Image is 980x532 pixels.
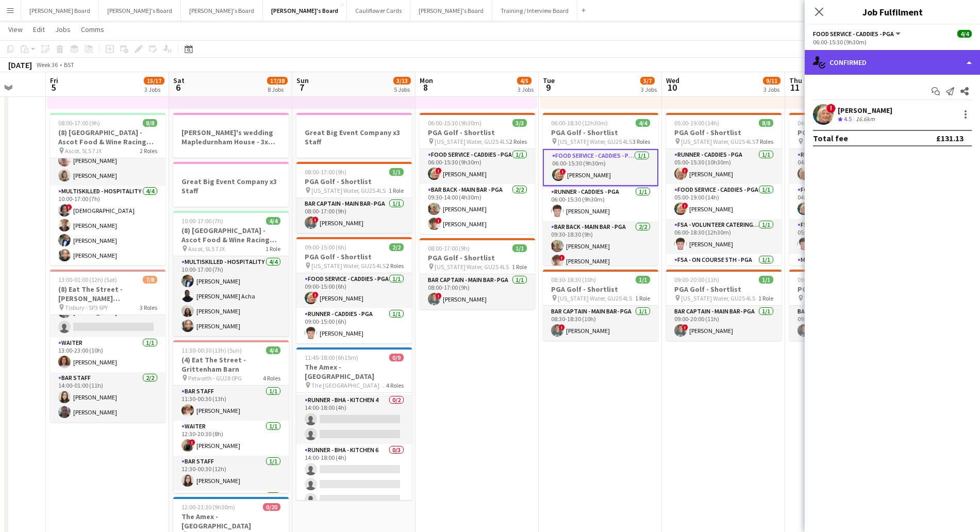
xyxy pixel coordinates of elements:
span: 08:00-17:00 (9h) [428,244,470,252]
h3: PGA Golf - Shortlist [543,285,658,294]
app-card-role: FSA - Volunteer Catering - PGA1/106:00-18:30 (12h30m)[PERSON_NAME] [666,219,782,254]
span: ! [189,439,195,445]
div: 10:00-17:00 (7h)4/4(8) [GEOGRAPHIC_DATA] - Ascot Food & Wine Racing Weekend🏇🏼 Ascot, SL5 7JX1 Rol... [173,211,289,336]
app-job-card: [PERSON_NAME]'s wedding Mapledurnham House - 3x staff [173,113,289,158]
span: 3/3 [512,119,527,127]
div: Great Big Event Company x3 Staff [296,113,412,158]
app-card-role: Bar Back - Main Bar - PGA2/209:30-18:30 (9h)[PERSON_NAME]![PERSON_NAME] [543,221,658,271]
div: Confirmed [805,50,980,75]
div: 8 Jobs [268,86,287,93]
app-card-role: BAR STAFF1/111:30-00:30 (13h)[PERSON_NAME] [173,386,289,421]
app-card-role: Bar Back - Main Bar - PGA2/209:30-14:00 (4h30m)[PERSON_NAME]![PERSON_NAME] [420,184,535,234]
span: ! [66,204,72,210]
span: 11:30-00:30 (13h) (Sun) [181,346,242,354]
span: ! [682,203,688,209]
span: Sat [173,76,185,85]
span: 4/4 [636,119,650,127]
span: 15/17 [144,77,164,85]
span: 4 Roles [386,381,404,389]
span: Tue [543,76,555,85]
app-job-card: 11:30-00:30 (13h) (Sun)4/4(4) Eat The Street - Grittenham Barn Petworth - GU28 0PG4 RolesBAR STAF... [173,340,289,493]
span: Wed [666,76,679,85]
button: Cauliflower Cards [347,1,410,21]
div: BST [64,61,74,69]
h3: PGA Golf - Shortlist [296,252,412,261]
app-job-card: 04:00-20:00 (16h)10/10PGA Golf - Shortlist [US_STATE] Water, GU25 4LS8 RolesRunner - Caddies - PG... [789,113,905,265]
app-job-card: 06:00-15:30 (9h30m)3/3PGA Golf - Shortlist [US_STATE] Water, GU25 4LS2 RolesFood Service - Caddie... [420,113,535,234]
span: 08:00-17:00 (9h) [305,168,346,176]
h3: The Amex - [GEOGRAPHIC_DATA] [296,362,412,381]
span: 4/4 [266,217,280,225]
app-card-role: Waiter1/112:30-20:30 (8h)![PERSON_NAME] [173,421,289,456]
span: Fri [50,76,58,85]
span: 8/8 [759,119,773,127]
span: 09:00-15:00 (6h) [305,243,346,251]
app-card-role: Runner - BHA - Kitchen 40/214:00-18:00 (4h) [296,394,412,444]
app-card-role: Waiter1/113:00-23:00 (10h)[PERSON_NAME] [50,337,165,372]
app-card-role: Waiter1/1 [173,491,289,526]
span: 7 [295,81,309,93]
div: 08:30-18:30 (10h)1/1PGA Golf - Shortlist [US_STATE] Water, GU25 4LS1 RoleBar Captain - Main Bar- ... [543,270,658,341]
a: View [4,23,27,36]
span: 1 Role [265,245,280,253]
span: Food Service - Caddies - PGA [813,30,894,38]
app-card-role: Food Service - Caddies - PGA1/106:00-15:30 (9h30m)![PERSON_NAME] [420,149,535,184]
span: 17/38 [267,77,288,85]
app-card-role: BAR STAFF1/112:30-00:30 (12h)[PERSON_NAME] [173,456,289,491]
h3: PGA Golf - Shortlist [789,128,905,137]
span: 9/11 [763,77,780,85]
span: 2 Roles [509,138,527,145]
h3: (8) Eat The Street - [PERSON_NAME][GEOGRAPHIC_DATA] [50,285,165,303]
span: 7/8 [143,276,157,284]
span: 1/1 [759,276,773,284]
span: ! [682,168,688,174]
span: ! [559,324,565,330]
div: 08:00-17:00 (9h)1/1PGA Golf - Shortlist [US_STATE] Water, GU25 4LS1 RoleBar Captain - Main Bar- P... [296,162,412,233]
span: 10 [665,81,679,93]
span: [US_STATE] Water, GU25 4LS [311,187,386,194]
span: 2 Roles [386,262,404,270]
span: 08:30-18:30 (10h) [551,276,596,284]
span: [US_STATE] Water, GU25 4LS [435,138,509,145]
button: Food Service - Caddies - PGA [813,30,902,38]
h3: PGA Golf - Shortlist [666,128,782,137]
app-card-role: Bar Captain - Main Bar- PGA1/108:00-17:00 (9h)![PERSON_NAME] [296,198,412,233]
app-card-role: Multi Skilled - PGA2/208:30-12:30 (4h) [789,254,905,304]
span: 3 Roles [633,138,650,145]
span: [US_STATE] Water, GU25 4LS [558,138,632,145]
span: ! [436,218,442,224]
app-card-role: Runner - Caddies - PGA1/106:00-15:30 (9h30m)[PERSON_NAME] [543,186,658,221]
h3: PGA Golf - Shortlist [296,177,412,186]
span: 5 [48,81,58,93]
div: [PERSON_NAME] [838,106,892,115]
div: 3 Jobs [763,86,780,93]
span: Ascot, SL5 7JX [65,147,102,155]
div: 09:00-20:00 (11h)1/1PGA Golf - Shortlist [US_STATE] Water, GU25 4LS1 RoleBar Captain - Main Bar- ... [666,270,782,341]
span: 06:00-15:30 (9h30m) [428,119,481,127]
h3: PGA Golf - Shortlist [789,285,905,294]
span: 11:45-18:00 (6h15m) [305,354,358,361]
app-card-role: Bar Captain - Main Bar- PGA1/108:00-17:00 (9h)![PERSON_NAME] [420,274,535,309]
div: 06:00-18:30 (12h30m)4/4PGA Golf - Shortlist [US_STATE] Water, GU25 4LS3 RolesFood Service - Caddi... [543,113,658,265]
span: [US_STATE] Water, GU25 4LS [435,263,509,271]
h3: PGA Golf - Shortlist [420,128,535,137]
span: 10:00-17:00 (7h) [181,217,223,225]
div: [DATE] [8,60,32,70]
span: Thu [789,76,802,85]
span: 04:00-20:00 (16h) [798,119,842,127]
app-job-card: 08:00-17:00 (9h)1/1PGA Golf - Shortlist [US_STATE] Water, GU25 4LS1 RoleBar Captain - Main Bar- P... [420,238,535,309]
app-job-card: Great Big Event Company x3 Staff [173,162,289,207]
button: [PERSON_NAME] Board [21,1,99,21]
span: 11 [788,81,802,93]
span: 6 [172,81,185,93]
h3: (8) [GEOGRAPHIC_DATA] - Ascot Food & Wine Racing Weekend🏇🏼 [50,128,165,146]
span: The [GEOGRAPHIC_DATA] - [GEOGRAPHIC_DATA] [311,381,386,389]
h3: Great Big Event Company x3 Staff [173,177,289,195]
app-card-role: Runner - Caddies - PGA1/109:00-15:00 (6h)[PERSON_NAME] [296,308,412,343]
span: 7 Roles [756,138,773,145]
div: 06:00-15:30 (9h30m) [813,38,972,46]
